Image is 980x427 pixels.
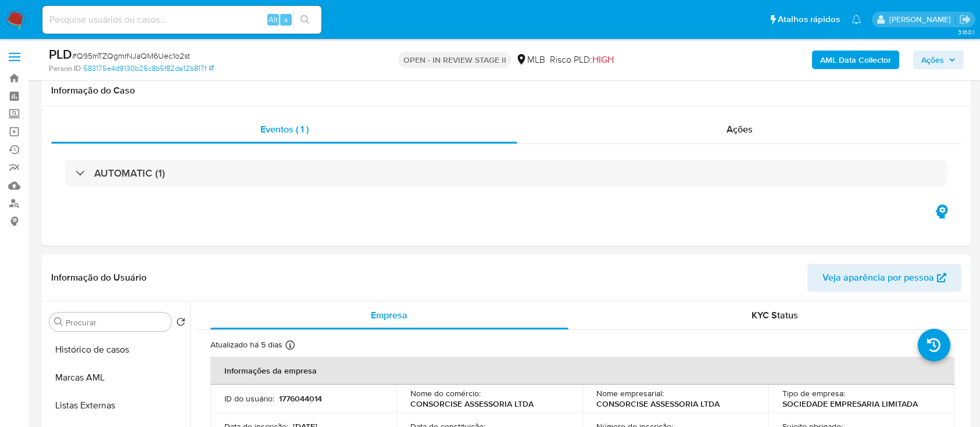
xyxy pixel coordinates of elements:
button: Retornar ao pedido padrão [176,317,185,330]
h1: Informação do Caso [51,85,961,96]
button: AML Data Collector [812,51,899,69]
span: Ações [921,51,944,69]
a: Notificações [852,15,861,24]
button: search-icon [293,12,317,28]
button: Ações [913,51,964,69]
b: AML Data Collector [820,51,891,69]
p: CONSORCISE ASSESSORIA LTDA [410,399,534,409]
button: Veja aparência por pessoa [807,264,961,292]
input: Pesquise usuários ou casos... [42,12,321,27]
p: Nome do comércio : [410,388,481,399]
b: Person ID [49,63,81,74]
span: s [284,14,288,25]
span: # Q95mTZQgmrNJaQM6Uec1o2st [72,50,190,62]
div: MLB [516,53,545,66]
p: Nome empresarial : [596,388,664,399]
a: 583175e4d9130b25c8b5f82da12b817f [83,63,214,74]
span: Atalhos rápidos [778,13,840,26]
span: Risco PLD: [550,53,614,66]
span: Alt [269,14,278,25]
a: Sair [959,13,971,26]
span: Veja aparência por pessoa [822,264,934,292]
input: Procurar [66,317,167,328]
span: KYC Status [752,308,798,322]
span: HIGH [592,53,614,66]
button: Histórico de casos [45,336,190,364]
p: CONSORCISE ASSESSORIA LTDA [596,399,720,409]
p: Tipo de empresa : [782,388,845,399]
p: Atualizado há 5 dias [210,339,282,350]
p: ID do usuário : [224,393,274,404]
button: Listas Externas [45,392,190,419]
h3: AUTOMATIC (1) [94,167,165,180]
p: 1776044014 [279,393,322,404]
span: Empresa [371,308,407,322]
span: Eventos ( 1 ) [260,123,309,136]
button: Procurar [54,317,63,326]
div: AUTOMATIC (1) [65,160,947,186]
span: Ações [727,123,753,136]
th: Informações da empresa [210,357,954,385]
p: alessandra.barbosa@mercadopago.com [889,14,955,25]
p: OPEN - IN REVIEW STAGE II [399,52,511,68]
p: SOCIEDADE EMPRESARIA LIMITADA [782,399,918,409]
b: PLD [49,45,72,63]
button: Marcas AML [45,364,190,392]
h1: Informação do Usuário [51,272,146,284]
